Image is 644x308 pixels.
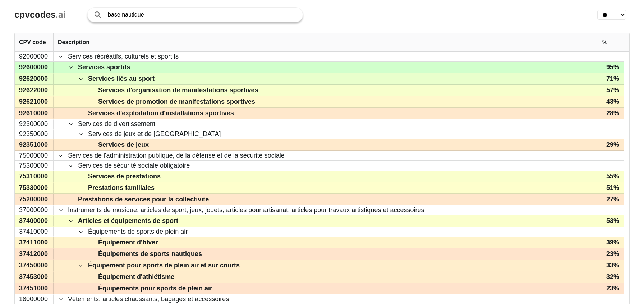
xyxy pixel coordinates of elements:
[598,96,624,107] div: 43%
[88,130,221,139] span: Services de jeux et de [GEOGRAPHIC_DATA]
[598,171,624,182] div: 55%
[15,139,54,150] div: 92351000
[15,194,54,205] div: 75200000
[598,237,624,248] div: 39%
[15,73,54,84] div: 92620000
[15,85,54,96] div: 92622000
[15,62,54,73] div: 92600000
[15,171,54,182] div: 75310000
[98,283,212,294] span: Équipements pour sports de plein air
[598,73,624,84] div: 71%
[598,271,624,283] div: 32%
[78,216,178,226] span: Articles et équipements de sport
[14,10,66,20] a: cpvcodes.ai
[78,62,130,73] span: Services sportifs
[98,140,149,150] span: Services de jeux
[88,260,240,271] span: Équipement pour sports de plein air et sur courts
[78,194,209,205] span: Prestations de services pour la collectivité
[15,205,54,215] div: 37000000
[15,151,54,160] div: 75000000
[98,237,158,248] span: Équipement d'hiver
[68,295,229,304] span: Vêtements, articles chaussants, bagages et accessoires
[98,272,174,282] span: Équipement d'athlétisme
[58,39,89,46] span: Description
[19,39,46,46] span: CPV code
[68,206,424,215] span: Instruments de musique, articles de sport, jeux, jouets, articles pour artisanat, articles pour t...
[598,108,624,119] div: 28%
[15,271,54,283] div: 37453000
[598,139,624,150] div: 29%
[78,161,190,170] span: Services de sécurité sociale obligatoire
[15,237,54,248] div: 37411000
[15,215,54,227] div: 37400000
[108,8,295,22] input: Search products or services...
[598,215,624,227] div: 53%
[15,119,54,129] div: 92300000
[15,227,54,237] div: 37410000
[598,248,624,260] div: 23%
[15,96,54,107] div: 92621000
[88,74,155,84] span: Services liés au sport
[68,151,285,160] span: Services de l'administration publique, de la défense et de la sécurité sociale
[15,283,54,294] div: 37451000
[598,62,624,73] div: 95%
[15,52,54,61] div: 92000000
[15,260,54,271] div: 37450000
[15,161,54,171] div: 75300000
[68,52,179,61] span: Services récréatifs, culturels et sportifs
[15,129,54,139] div: 92350000
[78,120,155,129] span: Services de divertissement
[598,182,624,193] div: 51%
[88,183,155,193] span: Prestations familiales
[88,227,188,236] span: Équipements de sports de plein air
[98,97,255,107] span: Services de promotion de manifestations sportives
[598,194,624,205] div: 27%
[88,171,161,182] span: Services de prestations
[602,39,607,46] span: %
[98,249,202,259] span: Équipements de sports nautiques
[598,260,624,271] div: 33%
[15,294,54,304] div: 18000000
[598,85,624,96] div: 57%
[15,182,54,193] div: 75330000
[15,248,54,260] div: 37412000
[598,283,624,294] div: 23%
[15,108,54,119] div: 92610000
[98,85,258,95] span: Services d'organisation de manifestations sportives
[88,108,234,118] span: Services d'exploitation d'installations sportives
[55,9,66,20] span: .ai
[14,9,55,20] span: cpvcodes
